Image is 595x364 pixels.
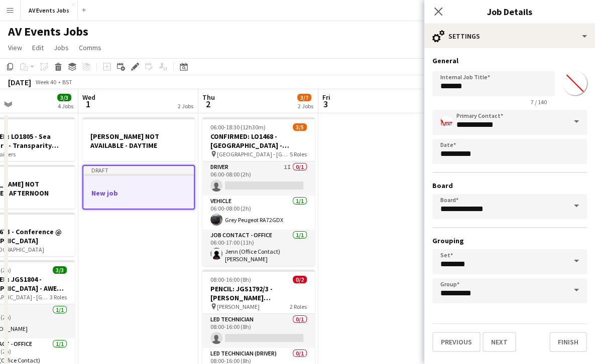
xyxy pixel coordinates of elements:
[58,102,73,110] div: 4 Jobs
[33,78,58,86] span: Week 40
[432,181,587,190] h3: Board
[432,332,481,352] button: Previous
[178,102,193,110] div: 2 Jobs
[322,93,330,102] span: Fri
[8,43,22,52] span: View
[432,236,587,245] h3: Grouping
[290,150,307,158] span: 5 Roles
[424,5,595,18] h3: Job Details
[217,150,290,158] span: [GEOGRAPHIC_DATA] - [GEOGRAPHIC_DATA]
[293,123,307,131] span: 3/5
[83,166,194,174] div: Draft
[217,303,260,310] span: [PERSON_NAME]
[50,41,73,54] a: Jobs
[54,43,69,52] span: Jobs
[21,1,78,20] button: AV Events Jobs
[424,24,595,48] div: Settings
[32,43,44,52] span: Edit
[483,332,516,352] button: Next
[523,98,555,106] span: 7 / 140
[290,303,307,310] span: 2 Roles
[210,123,266,131] span: 06:00-18:30 (12h30m)
[202,230,315,267] app-card-role: Job contact - Office1/106:00-17:00 (11h)Jenn (Office Contact) [PERSON_NAME]
[202,284,315,302] h3: PENCIL: JGS1792/3 - [PERSON_NAME][DEMOGRAPHIC_DATA][PERSON_NAME]
[297,94,311,101] span: 3/7
[8,24,88,39] h1: AV Events Jobs
[50,293,67,301] span: 3 Roles
[82,93,95,102] span: Wed
[82,132,195,150] h3: [PERSON_NAME] NOT AVAILABLE - DAYTIME
[202,93,215,102] span: Thu
[202,314,315,348] app-card-role: LED Technician0/108:00-16:00 (8h)
[202,117,315,266] app-job-card: 06:00-18:30 (12h30m)3/5CONFIRMED: LO1468 - [GEOGRAPHIC_DATA] - Anesco [GEOGRAPHIC_DATA] - [GEOGRA...
[53,266,67,274] span: 3/3
[75,41,105,54] a: Comms
[293,276,307,283] span: 0/2
[62,78,72,86] div: BST
[202,196,315,230] app-card-role: Vehicle1/106:00-08:00 (2h)Grey Peugeot RA72GDX
[210,276,251,283] span: 08:00-16:00 (8h)
[81,98,95,110] span: 1
[298,102,313,110] div: 2 Jobs
[201,98,215,110] span: 2
[202,161,315,196] app-card-role: Driver1I0/106:00-08:00 (2h)
[202,132,315,150] h3: CONFIRMED: LO1468 - [GEOGRAPHIC_DATA] - Anesco
[321,98,330,110] span: 3
[549,332,587,352] button: Finish
[79,43,101,52] span: Comms
[83,189,194,198] h3: New job
[8,77,31,87] div: [DATE]
[28,41,48,54] a: Edit
[82,165,195,210] app-job-card: DraftNew job
[82,117,195,161] app-job-card: [PERSON_NAME] NOT AVAILABLE - DAYTIME
[4,41,26,54] a: View
[57,94,71,101] span: 3/3
[432,56,587,65] h3: General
